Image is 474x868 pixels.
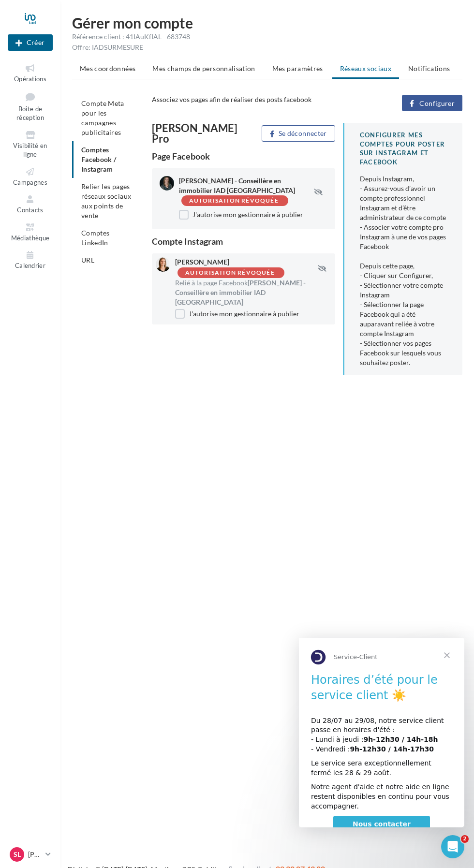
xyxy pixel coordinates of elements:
[152,95,311,103] span: Associez vos pages afin de réaliser des posts facebook
[81,256,94,264] span: URL
[152,152,335,161] div: Page Facebook
[15,262,45,269] span: Calendrier
[179,210,303,220] label: J'autorise mon gestionnaire à publier
[419,100,455,107] span: Configurer
[81,99,124,136] span: Compte Meta pour les campagnes publicitaires
[81,182,131,220] span: Relier les pages réseaux sociaux aux points de vente
[299,638,464,827] iframe: Intercom live chat message
[8,61,53,85] a: Opérations
[408,64,450,73] span: Notifications
[8,192,53,216] a: Contacts
[72,15,462,30] h1: Gérer mon compte
[14,850,21,859] span: SL
[81,229,109,247] span: Comptes LinkedIn
[152,64,255,73] span: Mes champs de personnalisation
[262,125,335,142] button: Se déconnecter
[8,248,53,271] a: Calendrier
[360,131,447,166] div: CONFIGURER MES COMPTES POUR POSTER sur instagram et facebook
[461,835,469,843] span: 2
[8,34,53,51] div: Nouvelle campagne
[13,142,47,159] span: Visibilité en ligne
[272,64,323,73] span: Mes paramètres
[72,32,462,42] div: Référence client : 41IAuKfIAL - 683748
[360,174,447,368] div: Depuis Instagram, - Assurez-vous d’avoir un compte professionnel Instagram et d’être administrate...
[441,835,464,858] iframe: Intercom live chat
[72,43,462,52] div: Offre: IADSURMESURE
[14,75,46,83] span: Opérations
[175,279,306,306] span: [PERSON_NAME] - Conseillère en immobilier IAD [GEOGRAPHIC_DATA]
[17,206,44,214] span: Contacts
[175,278,331,307] div: Relié à la page Facebook
[8,88,53,124] a: Boîte de réception
[16,105,44,122] span: Boîte de réception
[8,164,53,188] a: Campagnes
[28,850,42,859] p: [PERSON_NAME]
[54,182,112,190] span: Nous contacter
[8,845,53,864] a: SL [PERSON_NAME]
[11,234,50,242] span: Médiathèque
[402,95,462,111] button: Configurer
[8,34,53,51] button: Créer
[175,258,229,266] span: [PERSON_NAME]
[8,128,53,161] a: Visibilité en ligne
[189,198,279,204] div: Autorisation révoquée
[185,270,275,276] div: Autorisation révoquée
[80,64,135,73] span: Mes coordonnées
[34,178,131,195] a: Nous contacter
[179,177,295,194] span: [PERSON_NAME] - Conseillère en immobilier IAD [GEOGRAPHIC_DATA]
[152,123,240,144] div: [PERSON_NAME] Pro
[152,237,335,246] div: Compte Instagram
[13,178,47,186] span: Campagnes
[8,220,53,244] a: Médiathèque
[175,309,299,319] label: J'autorise mon gestionnaire à publier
